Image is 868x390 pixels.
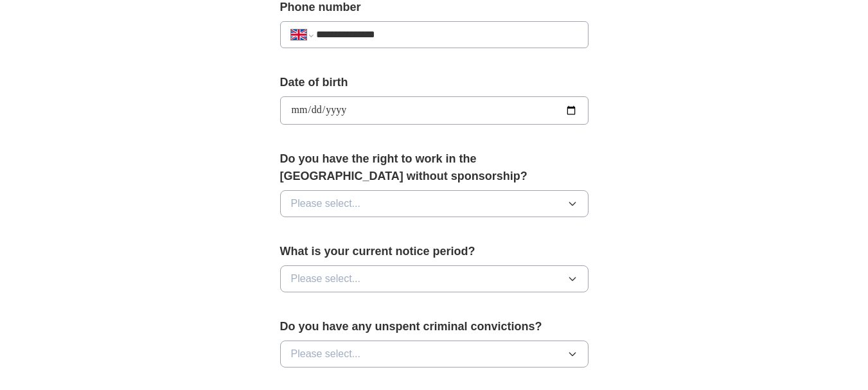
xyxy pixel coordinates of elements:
[280,318,589,335] label: Do you have any unspent criminal convictions?
[280,341,589,368] button: Please select...
[280,265,589,292] button: Please select...
[291,196,361,211] span: Please select...
[280,150,589,185] label: Do you have the right to work in the [GEOGRAPHIC_DATA] without sponsorship?
[291,271,361,287] span: Please select...
[280,74,589,91] label: Date of birth
[280,243,589,260] label: What is your current notice period?
[280,190,589,217] button: Please select...
[291,346,361,362] span: Please select...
